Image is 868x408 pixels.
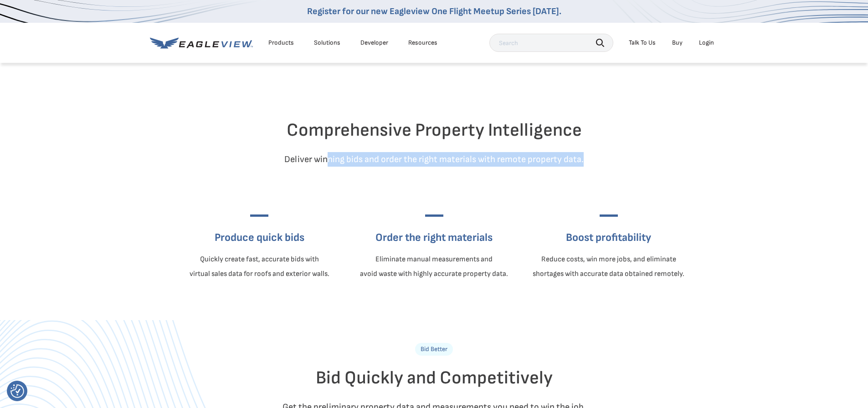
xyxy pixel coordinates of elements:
div: Products [268,39,294,47]
img: Revisit consent button [10,384,24,398]
p: Eliminate manual measurements and avoid waste with highly accurate property data. [360,252,508,281]
input: Search [489,34,613,52]
a: Register for our new Eagleview One Flight Meetup Series [DATE]. [307,6,561,17]
p: Deliver winning bids and order the right materials with remote property data. [168,152,701,167]
p: Bid Better [415,343,453,356]
h3: Boost profitability [533,230,684,245]
p: Reduce costs, win more jobs, and eliminate shortages with accurate data obtained remotely. [533,252,684,281]
div: Resources [408,39,437,47]
h2: Bid Quickly and Competitively [168,367,701,389]
h3: Order the right materials [360,230,508,245]
div: Talk To Us [629,39,656,47]
div: Solutions [314,39,340,47]
p: Quickly create fast, accurate bids with virtual sales data for roofs and exterior walls. [190,252,329,281]
h2: Comprehensive Property Intelligence [168,119,701,141]
div: Login [699,39,714,47]
a: Buy [672,39,683,47]
a: Developer [360,39,388,47]
h3: Produce quick bids [190,230,329,245]
button: Consent Preferences [10,384,24,398]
